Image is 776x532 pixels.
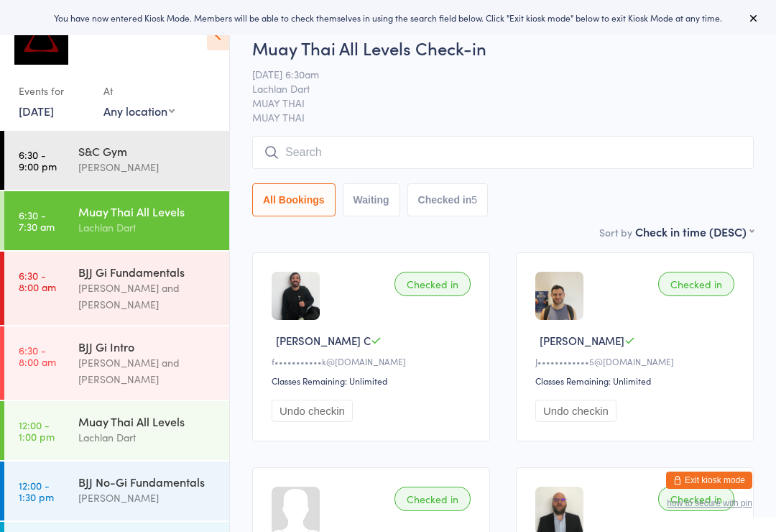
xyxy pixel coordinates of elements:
[658,487,734,511] div: Checked in
[535,400,616,422] button: Undo checkin
[4,191,229,250] a: 6:30 -7:30 amMuay Thai All LevelsLachlan Dart
[19,79,89,103] div: Events for
[276,333,371,348] span: [PERSON_NAME] C
[4,131,229,190] a: 6:30 -9:00 pmS&C Gym[PERSON_NAME]
[78,354,217,387] div: [PERSON_NAME] and [PERSON_NAME]
[23,12,753,24] div: You have now entered Kiosk Mode. Members will be able to check themselves in using the search fie...
[78,159,217,175] div: [PERSON_NAME]
[252,81,731,96] span: Lachlan Dart
[272,355,475,367] div: f•••••••••••k@[DOMAIN_NAME]
[4,462,229,520] a: 12:00 -1:30 pmBJJ No-Gi Fundamentals[PERSON_NAME]
[658,272,734,296] div: Checked in
[78,264,217,280] div: BJJ Gi Fundamentals
[19,209,55,232] time: 6:30 - 7:30 am
[394,272,471,296] div: Checked in
[19,344,56,367] time: 6:30 - 8:00 am
[252,136,754,169] input: Search
[540,333,624,348] span: [PERSON_NAME]
[19,270,56,293] time: 6:30 - 8:00 am
[272,375,475,387] div: Classes Remaining: Unlimited
[19,480,54,503] time: 12:00 - 1:30 pm
[407,183,489,216] button: Checked in5
[78,339,217,354] div: BJJ Gi Intro
[252,110,754,124] span: MUAY THAI
[599,225,632,239] label: Sort by
[78,219,217,236] div: Lachlan Dart
[78,490,217,506] div: [PERSON_NAME]
[535,272,583,320] img: image1724667885.png
[667,498,752,508] button: how to secure with pin
[19,149,57,172] time: 6:30 - 9:00 pm
[78,413,217,429] div: Muay Thai All Levels
[272,400,353,422] button: Undo checkin
[14,11,68,65] img: Dominance MMA Abbotsford
[4,401,229,460] a: 12:00 -1:00 pmMuay Thai All LevelsLachlan Dart
[635,224,754,239] div: Check in time (DESC)
[471,194,477,206] div: 5
[19,419,55,442] time: 12:00 - 1:00 pm
[78,203,217,219] div: Muay Thai All Levels
[78,474,217,490] div: BJJ No-Gi Fundamentals
[4,326,229,400] a: 6:30 -8:00 amBJJ Gi Intro[PERSON_NAME] and [PERSON_NAME]
[252,183,336,216] button: All Bookings
[252,36,754,60] h2: Muay Thai All Levels Check-in
[78,429,217,446] div: Lachlan Dart
[4,252,229,325] a: 6:30 -8:00 amBJJ Gi Fundamentals[PERSON_NAME] and [PERSON_NAME]
[535,375,739,387] div: Classes Remaining: Unlimited
[252,96,731,110] span: MUAY THAI
[666,472,752,489] button: Exit kiosk mode
[535,355,739,367] div: J••••••••••••5@[DOMAIN_NAME]
[272,272,320,320] img: image1658307972.png
[252,67,731,81] span: [DATE] 6:30am
[103,103,175,119] div: Any location
[78,280,217,313] div: [PERSON_NAME] and [PERSON_NAME]
[103,79,175,103] div: At
[394,487,471,511] div: Checked in
[19,103,54,119] a: [DATE]
[78,143,217,159] div: S&C Gym
[343,183,400,216] button: Waiting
